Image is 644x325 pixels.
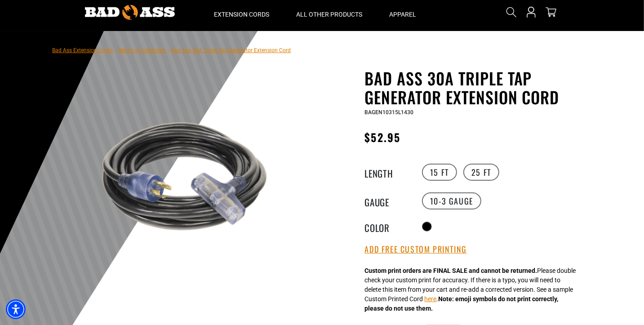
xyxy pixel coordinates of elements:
legend: Color [365,221,410,232]
label: 15 FT [422,164,457,181]
div: Please double check your custom print for accuracy. If there is a typo, you will need to delete t... [365,266,576,313]
img: black [79,71,296,288]
a: Bad Ass Extension Cords [53,47,113,53]
span: Apparel [390,10,417,18]
button: here [425,294,437,304]
button: Add Free Custom Printing [365,245,467,254]
div: Accessibility Menu [6,299,26,319]
span: BAGEN10315L1430 [365,109,414,116]
strong: Custom print orders are FINAL SALE and cannot be returned. [365,267,537,274]
label: 25 FT [463,164,499,181]
span: Bad Ass 30A Triple Tap Generator Extension Cord [172,47,291,53]
img: Bad Ass Extension Cords [85,5,175,20]
legend: Gauge [365,195,410,207]
span: › [168,47,170,53]
a: Return to Collection [119,47,166,53]
legend: Length [365,166,410,178]
strong: Note: emoji symbols do not print correctly, please do not use them. [365,295,559,312]
h1: Bad Ass 30A Triple Tap Generator Extension Cord [365,69,585,107]
label: 10-3 Gauge [422,192,481,209]
nav: breadcrumbs [53,45,291,55]
span: Extension Cords [214,10,270,18]
span: › [115,47,117,53]
span: All Other Products [297,10,363,18]
a: cart [544,7,558,18]
summary: Search [504,5,519,19]
span: $52.95 [365,129,400,145]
